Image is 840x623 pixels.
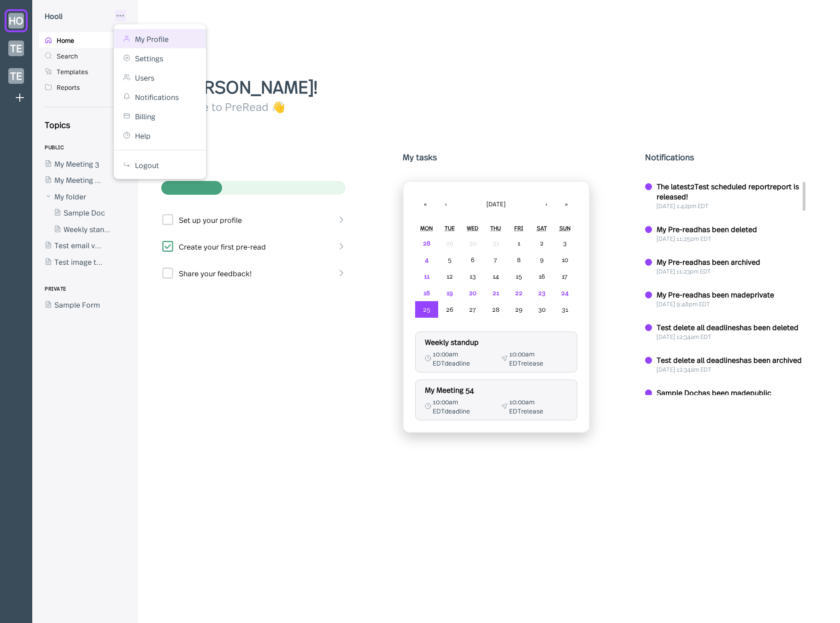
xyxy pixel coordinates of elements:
div: Billing [135,111,155,121]
div: Settings [135,53,163,63]
div: Notifications [135,92,179,102]
div: Users [135,72,154,82]
div: My Profile [135,34,169,44]
div: Logout [135,160,159,170]
div: Help [135,130,151,140]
